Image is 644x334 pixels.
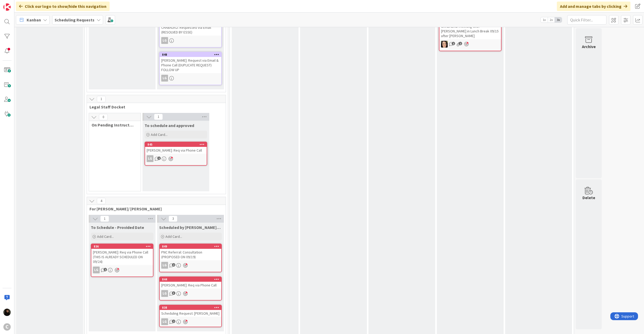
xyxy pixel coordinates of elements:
[145,142,207,166] a: 845[PERSON_NAME]: Req via Phone CallLG
[92,122,134,128] span: On Pending Instructed by Legal
[91,244,153,277] a: 836[PERSON_NAME]: Req via Phone Call (THIS IS ALREADY SCHEDULED ON 09/24)LG
[91,225,144,230] span: To Schedule - Provided Date
[159,244,222,272] a: 849PNC Referral: Consultation (PROPOSED ON 09/19)LG
[151,132,168,137] span: Add Card...
[104,268,107,271] span: 2
[100,216,109,222] span: 1
[582,194,595,201] div: Delete
[172,263,175,267] span: 2
[16,2,110,11] div: Click our logo to show/hide this navigation
[169,216,177,222] span: 3
[541,17,548,22] span: 1x
[97,96,106,102] span: 1
[147,155,153,162] div: LG
[160,318,221,325] div: LG
[159,19,222,48] a: CHABALKO: Requested via Email (RESOLVED BY ESSE)LG
[172,291,175,295] span: 3
[160,249,221,260] div: PNC Referral: Consultation (PROPOSED ON 09/19)
[97,198,106,204] span: 4
[160,290,221,297] div: LG
[160,310,221,317] div: Scheduling Request: [PERSON_NAME]
[162,278,221,281] div: 844
[567,15,606,25] input: Quick Filter...
[160,57,221,73] div: [PERSON_NAME]: Request via Email & Phone Call (DUPLICATE REQUEST) FOLLOW UP
[97,234,114,239] span: Add Card...
[172,320,175,323] span: 2
[161,318,168,325] div: LG
[160,52,221,73] div: 848[PERSON_NAME]: Request via Email & Phone Call (DUPLICATE REQUEST) FOLLOW UP
[160,75,221,82] div: LG
[162,306,221,309] div: 838
[160,52,221,57] div: 848
[160,19,221,36] div: CHABALKO: Requested via Email (RESOLVED BY ESSE)
[160,244,221,249] div: 849
[3,323,11,331] div: C
[439,18,502,51] a: CHABALKO: Meeting with [PERSON_NAME] in Lunch Break 09/15 after [PERSON_NAME]BL
[160,282,221,289] div: [PERSON_NAME]: Req via Phone Call
[27,17,41,23] span: Kanban
[161,262,168,269] div: LG
[154,114,163,120] span: 1
[145,142,207,154] div: 845[PERSON_NAME]: Req via Phone Call
[159,52,222,85] a: 848[PERSON_NAME]: Request via Email & Phone Call (DUPLICATE REQUEST) FOLLOW UPLG
[91,249,153,265] div: [PERSON_NAME]: Req via Phone Call (THIS IS ALREADY SCHEDULED ON 09/24)
[160,37,221,44] div: LG
[145,147,207,154] div: [PERSON_NAME]: Req via Phone Call
[147,143,207,146] div: 845
[159,277,222,301] a: 844[PERSON_NAME]: Req via Phone CallLG
[459,42,462,45] span: 2
[439,41,501,48] div: BL
[160,244,221,260] div: 849PNC Referral: Consultation (PROPOSED ON 09/19)
[160,24,221,36] div: CHABALKO: Requested via Email (RESOLVED BY ESSE)
[165,234,182,239] span: Add Card...
[439,18,501,39] div: CHABALKO: Meeting with [PERSON_NAME] in Lunch Break 09/15 after [PERSON_NAME]
[452,42,455,45] span: 2
[557,2,630,11] div: Add and manage tabs by clicking
[99,114,108,120] span: 0
[555,17,562,22] span: 3x
[145,155,207,162] div: LG
[55,17,94,22] b: Scheduling Requests
[548,17,555,22] span: 2x
[159,305,222,327] a: 838Scheduling Request: [PERSON_NAME]LG
[161,75,168,82] div: LG
[160,305,221,317] div: 838Scheduling Request: [PERSON_NAME]
[582,43,596,50] div: Archive
[145,142,207,147] div: 845
[160,277,221,289] div: 844[PERSON_NAME]: Req via Phone Call
[3,3,11,11] img: Visit kanbanzone.com
[3,309,11,316] img: ES
[94,245,153,248] div: 836
[93,267,100,273] div: LG
[159,225,222,230] span: Scheduled by Laine/Pring
[91,244,153,265] div: 836[PERSON_NAME]: Req via Phone Call (THIS IS ALREADY SCHEDULED ON 09/24)
[161,37,168,44] div: LG
[441,41,448,48] img: BL
[162,245,221,248] div: 849
[162,53,221,56] div: 848
[11,1,24,7] span: Support
[90,206,219,211] span: For Laine Guevarra/ Pring Matondo
[160,262,221,269] div: LG
[160,305,221,310] div: 838
[145,123,194,128] span: To schedule and approved
[91,267,153,273] div: LG
[160,277,221,282] div: 844
[157,157,161,160] span: 1
[439,23,501,39] div: CHABALKO: Meeting with [PERSON_NAME] in Lunch Break 09/15 after [PERSON_NAME]
[161,290,168,297] div: LG
[91,244,153,249] div: 836
[90,104,219,110] span: Legal Staff Docket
